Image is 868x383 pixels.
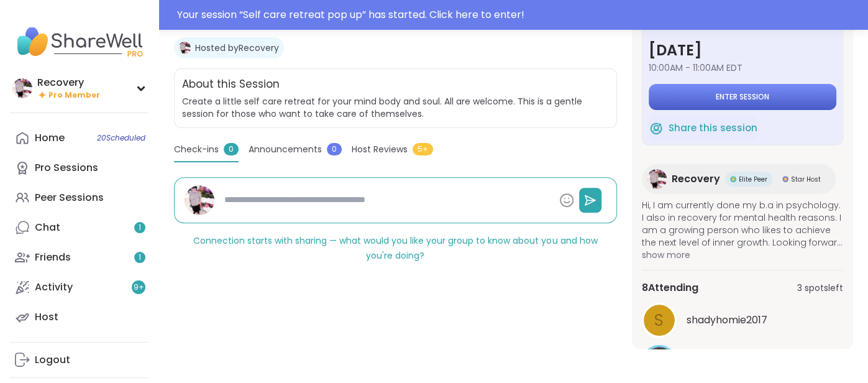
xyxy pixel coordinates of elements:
[134,282,144,293] span: 9 +
[642,249,843,261] span: show more
[649,39,836,62] h3: [DATE]
[97,133,145,143] span: 20 Scheduled
[35,251,71,264] div: Friends
[249,143,322,156] span: Announcements
[791,175,821,184] span: Star Host
[182,76,280,93] h2: About this Session
[327,143,342,155] span: 0
[10,183,148,213] a: Peer Sessions
[177,7,861,22] div: Your session “ Self care retreat pop up ” has started. Click here to enter!
[10,272,148,302] a: Activity9+
[35,280,73,294] div: Activity
[182,95,609,120] span: Create a little self care retreat for your mind body and soul. All are welcome. This is a gentle ...
[35,191,104,205] div: Peer Sessions
[10,153,148,183] a: Pro Sessions
[10,242,148,272] a: Friends1
[195,42,279,54] a: Hosted byRecovery
[649,115,757,141] button: Share this session
[654,308,664,333] span: s
[352,143,408,156] span: Host Reviews
[797,282,843,295] span: 3 spots left
[35,131,65,145] div: Home
[649,62,836,74] span: 10:00AM - 11:00AM EDT
[35,221,60,234] div: Chat
[739,175,767,184] span: Elite Peer
[782,176,788,182] img: Star Host
[139,252,141,263] span: 1
[193,234,597,262] span: Connection starts with sharing — what would you like your group to know about you and how you're ...
[669,121,757,136] span: Share this session
[35,310,58,324] div: Host
[10,213,148,242] a: Chat1
[413,143,433,155] span: 5+
[139,223,141,233] span: 1
[12,78,32,98] img: Recovery
[730,176,736,182] img: Elite Peer
[642,303,843,338] a: sshadyhomie2017
[10,302,148,332] a: Host
[10,20,148,63] img: ShareWell Nav Logo
[37,76,100,90] div: Recovery
[185,185,214,215] img: Recovery
[35,161,98,175] div: Pro Sessions
[174,143,219,156] span: Check-ins
[672,172,720,187] span: Recovery
[35,353,70,367] div: Logout
[48,90,100,101] span: Pro Member
[649,121,664,136] img: ShareWell Logomark
[10,345,148,375] a: Logout
[687,313,767,328] span: shadyhomie2017
[642,280,698,295] span: 8 Attending
[642,345,843,380] a: elianaahava2022elianaahava2022
[224,143,239,155] span: 0
[644,347,675,378] img: elianaahava2022
[647,169,667,189] img: Recovery
[649,84,836,110] button: Enter session
[10,123,148,153] a: Home20Scheduled
[716,92,769,102] span: Enter session
[178,42,191,54] img: Recovery
[642,199,843,249] span: Hi, I am currently done my b.a in psychology. I also in recovery for mental health reasons. I am ...
[642,164,836,194] a: RecoveryRecoveryElite PeerElite PeerStar HostStar Host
